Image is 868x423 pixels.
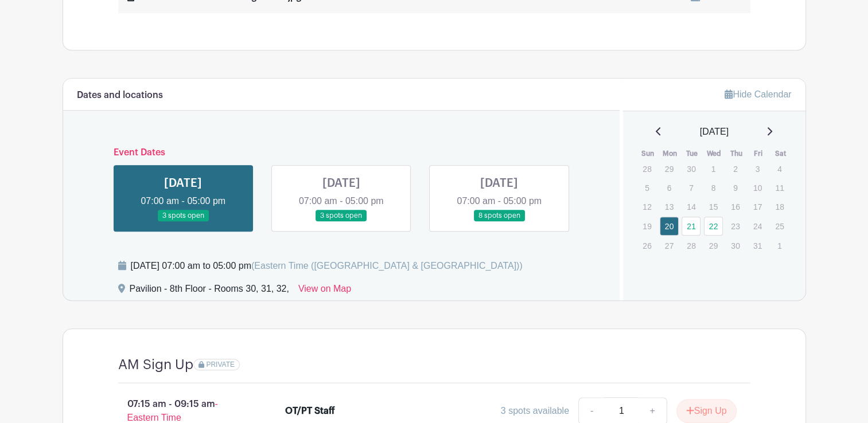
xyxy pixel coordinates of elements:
[251,261,523,271] span: (Eastern Time ([GEOGRAPHIC_DATA] & [GEOGRAPHIC_DATA]))
[637,217,656,235] p: 19
[637,160,656,178] p: 28
[725,89,791,99] a: Hide Calendar
[704,217,723,236] a: 22
[704,237,723,254] p: 29
[770,217,789,235] p: 25
[637,237,656,254] p: 26
[637,198,656,216] p: 12
[700,125,729,139] span: [DATE]
[104,147,579,158] h6: Event Dates
[748,217,767,235] p: 24
[681,148,703,159] th: Tue
[748,148,770,159] th: Fri
[770,198,789,216] p: 18
[703,148,726,159] th: Wed
[130,282,289,300] div: Pavilion - 8th Floor - Rooms 30, 31, 32,
[769,148,792,159] th: Sat
[748,198,767,216] p: 17
[660,160,679,178] p: 29
[285,404,335,418] div: OT/PT Staff
[704,198,723,216] p: 15
[660,198,679,216] p: 13
[77,90,163,101] h6: Dates and locations
[660,217,679,236] a: 20
[501,404,569,418] div: 3 spots available
[748,237,767,254] p: 31
[682,198,700,216] p: 14
[770,237,789,254] p: 1
[748,179,767,197] p: 10
[682,179,700,197] p: 7
[725,148,748,159] th: Thu
[206,361,235,369] span: PRIVATE
[118,357,193,373] h4: AM Sign Up
[726,198,745,216] p: 16
[726,237,745,254] p: 30
[704,160,723,178] p: 1
[298,282,351,300] a: View on Map
[726,217,745,235] p: 23
[726,160,745,178] p: 2
[682,217,700,236] a: 21
[770,179,789,197] p: 11
[682,160,700,178] p: 30
[131,259,523,273] div: [DATE] 07:00 am to 05:00 pm
[660,179,679,197] p: 6
[659,148,682,159] th: Mon
[726,179,745,197] p: 9
[770,160,789,178] p: 4
[676,399,737,423] button: Sign Up
[637,148,659,159] th: Sun
[660,237,679,254] p: 27
[682,237,700,254] p: 28
[704,179,723,197] p: 8
[637,179,656,197] p: 5
[748,160,767,178] p: 3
